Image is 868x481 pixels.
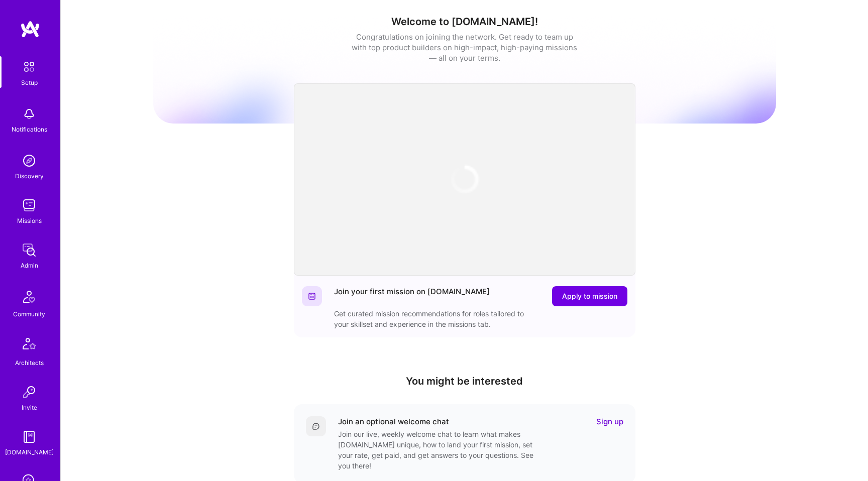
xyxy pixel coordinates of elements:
div: [DOMAIN_NAME] [5,447,54,457]
div: Notifications [12,124,47,135]
div: Missions [17,215,42,226]
img: bell [19,104,39,124]
span: Apply to mission [562,291,617,301]
img: guide book [19,427,39,447]
div: Discovery [15,171,44,181]
a: Sign up [596,416,623,427]
img: setup [19,56,40,77]
div: Join our live, weekly welcome chat to learn what makes [DOMAIN_NAME] unique, how to land your fir... [338,429,539,471]
h4: You might be interested [294,375,635,387]
iframe: video [294,83,635,276]
img: discovery [19,151,39,171]
img: logo [20,20,40,38]
div: Setup [21,77,38,88]
div: Congratulations on joining the network. Get ready to team up with top product builders on high-im... [352,32,578,63]
h1: Welcome to [DOMAIN_NAME]! [153,16,776,28]
img: Architects [17,333,41,357]
div: Get curated mission recommendations for roles tailored to your skillset and experience in the mis... [334,308,535,329]
button: Apply to mission [552,286,627,306]
div: Invite [22,402,37,413]
img: Community [17,285,41,309]
img: Comment [312,422,320,430]
div: Community [13,309,45,319]
div: Join your first mission on [DOMAIN_NAME] [334,286,490,306]
img: Website [308,292,316,300]
div: Architects [15,357,44,368]
img: Invite [19,382,39,402]
div: Admin [21,260,38,271]
div: Join an optional welcome chat [338,416,449,427]
img: teamwork [19,195,39,215]
img: loading [450,164,480,194]
img: admin teamwork [19,240,39,260]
